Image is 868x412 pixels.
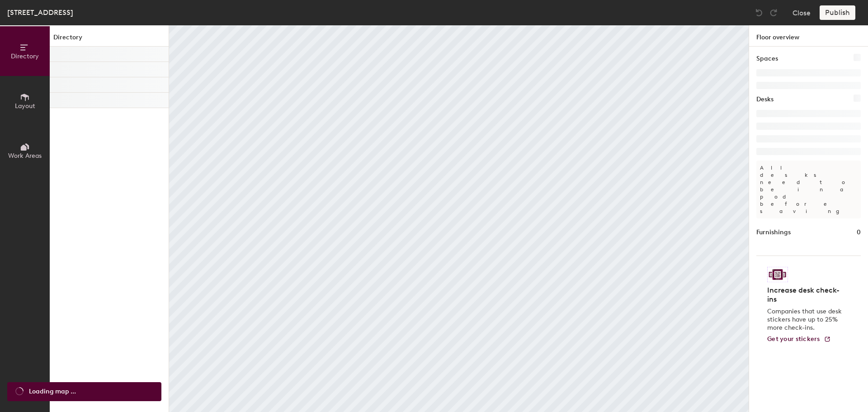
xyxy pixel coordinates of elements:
[857,227,861,237] h1: 0
[756,227,791,237] h1: Furnishings
[7,7,73,18] div: [STREET_ADDRESS]
[756,161,861,218] p: All desks need to be in a pod before saving
[755,8,764,17] img: Undo
[8,152,42,160] span: Work Areas
[769,8,778,17] img: Redo
[756,54,778,64] h1: Spaces
[15,102,35,110] span: Layout
[767,286,844,304] h4: Increase desk check-ins
[767,308,844,332] p: Companies that use desk stickers have up to 25% more check-ins.
[29,387,76,397] span: Loading map ...
[756,95,774,104] h1: Desks
[11,52,39,60] span: Directory
[749,25,868,47] h1: Floor overview
[767,335,820,343] span: Get your stickers
[793,5,811,20] button: Close
[50,33,169,47] h1: Directory
[767,336,831,343] a: Get your stickers
[767,267,788,282] img: Sticker logo
[169,25,749,412] canvas: Map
